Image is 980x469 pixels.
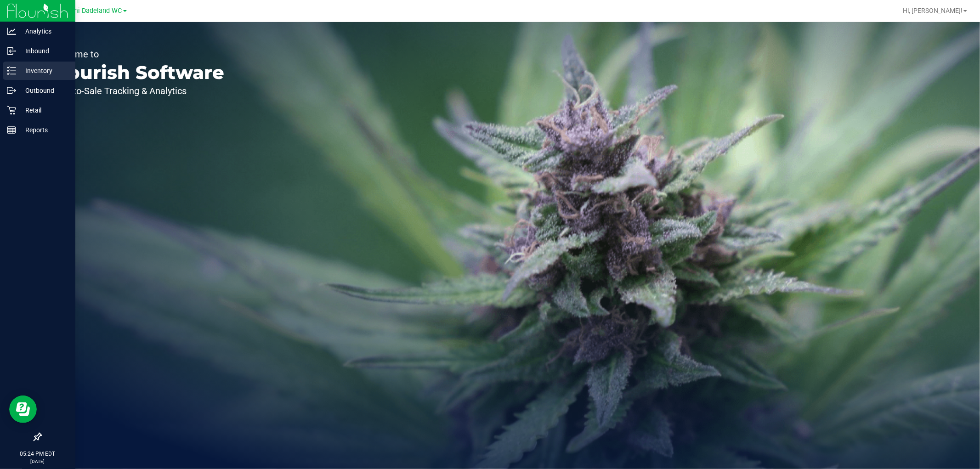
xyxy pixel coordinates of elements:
inline-svg: Outbound [7,86,16,95]
p: Flourish Software [50,63,224,82]
span: Hi, [PERSON_NAME]! [903,7,963,14]
iframe: Resource center [9,396,37,423]
inline-svg: Analytics [7,27,16,36]
p: Inbound [16,45,71,57]
p: Analytics [16,26,71,37]
p: Welcome to [50,50,224,59]
p: Outbound [16,85,71,96]
p: Inventory [16,65,71,76]
p: Reports [16,124,71,136]
p: 05:24 PM EDT [4,450,71,458]
inline-svg: Inventory [7,66,16,75]
p: [DATE] [4,458,71,465]
inline-svg: Retail [7,106,16,115]
span: Miami Dadeland WC [61,7,122,15]
inline-svg: Inbound [7,46,16,56]
inline-svg: Reports [7,125,16,135]
p: Seed-to-Sale Tracking & Analytics [50,86,224,96]
p: Retail [16,105,71,116]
